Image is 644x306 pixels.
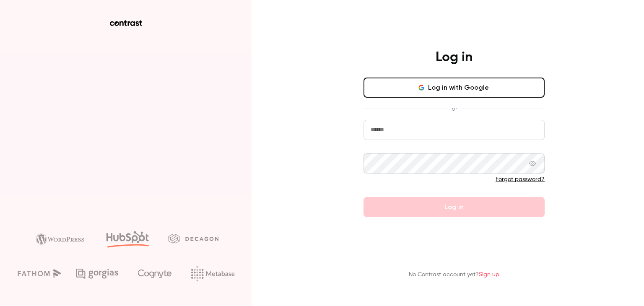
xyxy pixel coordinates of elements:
[409,270,499,279] p: No Contrast account yet?
[168,234,218,243] img: decagon
[479,272,499,277] a: Sign up
[447,104,461,113] span: or
[496,176,545,182] a: Forgot password?
[436,49,473,66] h4: Log in
[364,78,545,98] button: Log in with Google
